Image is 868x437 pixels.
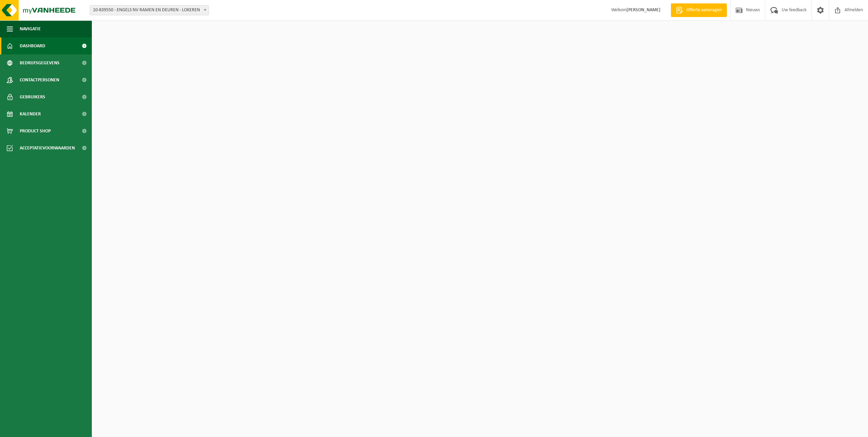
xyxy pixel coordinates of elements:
[20,106,41,123] span: Kalender
[20,37,45,54] span: Dashboard
[20,71,59,88] span: Contactpersonen
[20,123,51,140] span: Product Shop
[685,7,723,14] span: Offerte aanvragen
[20,88,45,106] span: Gebruikers
[90,5,208,15] span: 10-839550 - ENGELS NV RAMEN EN DEUREN - LOKEREN
[20,140,75,157] span: Acceptatievoorwaarden
[627,7,661,13] strong: [PERSON_NAME]
[20,54,60,71] span: Bedrijfsgegevens
[671,3,727,17] a: Offerte aanvragen
[20,20,41,37] span: Navigatie
[90,5,209,15] span: 10-839550 - ENGELS NV RAMEN EN DEUREN - LOKEREN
